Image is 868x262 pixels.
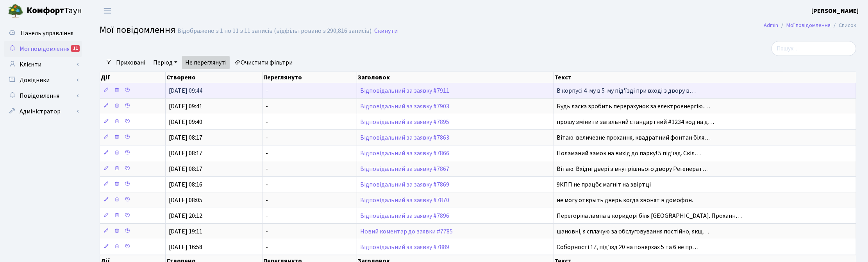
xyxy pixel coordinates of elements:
a: Відповідальний за заявку #7895 [360,118,449,126]
a: Довідники [4,72,82,88]
span: - [266,86,268,95]
a: Скинути [374,27,398,35]
a: Мої повідомлення11 [4,41,82,57]
span: Поламаний замок на вихід до парку! 5 підʼїзд. Скіл… [557,149,701,158]
span: Панель управління [21,29,73,38]
a: Новий коментар до заявки #7785 [360,227,453,236]
span: - [266,212,268,220]
a: Відповідальний за заявку #7863 [360,133,449,142]
a: Очистити фільтри [231,56,296,69]
th: Заголовок [357,72,554,83]
th: Створено [166,72,263,83]
a: Клієнти [4,57,82,72]
span: Соборності 17, під'їзд 20 на поверхах 5 та 6 не пр… [557,243,698,251]
th: Переглянуто [263,72,357,83]
span: - [266,227,268,236]
span: [DATE] 19:11 [169,227,202,236]
a: Відповідальний за заявку #7889 [360,243,449,251]
span: [DATE] 08:17 [169,165,202,173]
span: [DATE] 16:58 [169,243,202,251]
span: - [266,149,268,158]
a: [PERSON_NAME] [811,6,859,16]
a: Відповідальний за заявку #7903 [360,102,449,111]
a: Панель управління [4,25,82,41]
b: Комфорт [27,4,64,17]
span: Будь ласка зробить перерахунок за електроенергію.… [557,102,710,111]
a: Відповідальний за заявку #7911 [360,86,449,95]
span: - [266,118,268,126]
span: 9КПП не працбє магніт на звіртці [557,180,651,189]
span: - [266,196,268,205]
span: [DATE] 09:41 [169,102,202,111]
a: Відповідальний за заявку #7870 [360,196,449,205]
b: [PERSON_NAME] [811,7,859,15]
span: шановні, я сплачую за обслуговування постійно, якщ… [557,227,709,236]
span: Мої повідомлення [100,23,175,37]
img: logo.png [8,3,23,19]
a: Адміністратор [4,104,82,119]
li: Список [830,21,856,30]
span: - [266,180,268,189]
nav: breadcrumb [752,17,868,34]
th: Текст [554,72,857,83]
span: Мої повідомлення [20,45,70,53]
div: Відображено з 1 по 11 з 11 записів (відфільтровано з 290,816 записів). [177,27,373,35]
a: Період [150,56,180,69]
span: [DATE] 08:17 [169,133,202,142]
span: [DATE] 20:12 [169,212,202,220]
a: Не переглянуті [182,56,230,69]
a: Відповідальний за заявку #7867 [360,165,449,173]
a: Відповідальний за заявку #7869 [360,180,449,189]
span: [DATE] 09:44 [169,86,202,95]
span: Вітаю. Вхідні двері з внутрішнього двору Регенерат… [557,165,709,173]
span: - [266,102,268,111]
span: - [266,165,268,173]
span: [DATE] 08:17 [169,149,202,158]
span: [DATE] 08:16 [169,180,202,189]
a: Приховані [113,56,148,69]
a: Повідомлення [4,88,82,104]
button: Переключити навігацію [98,4,117,17]
div: 11 [71,45,80,52]
input: Пошук... [772,41,856,56]
span: не могу открыть дверь когда звонят в домофон. [557,196,693,205]
a: Мої повідомлення [786,21,830,29]
a: Відповідальний за заявку #7866 [360,149,449,158]
a: Відповідальний за заявку #7896 [360,212,449,220]
span: Перегоріла лампа в коридорі біля [GEOGRAPHIC_DATA]. Проханн… [557,212,742,220]
span: Таун [27,4,82,18]
th: Дії [100,72,166,83]
span: - [266,133,268,142]
span: Вітаю. величезне прохання, квадратний фонтан біля… [557,133,711,142]
span: прошу змінити загальний стандартний #1234 код на д… [557,118,714,126]
span: [DATE] 09:40 [169,118,202,126]
a: Admin [764,21,778,29]
span: [DATE] 08:05 [169,196,202,205]
span: В корпусі 4-му в 5-му під'їзді при вході з двору в… [557,86,696,95]
span: - [266,243,268,251]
